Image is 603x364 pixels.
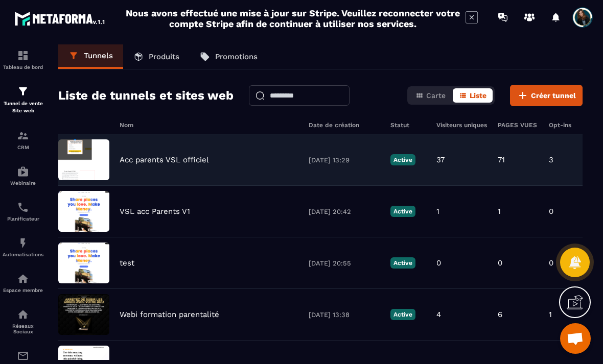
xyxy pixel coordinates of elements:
p: Tableau de bord [3,64,43,70]
p: 6 [498,310,502,319]
img: scheduler [17,201,29,213]
img: image [58,191,109,232]
p: Promotions [215,52,258,61]
p: [DATE] 20:55 [309,259,380,267]
p: [DATE] 13:38 [309,311,380,319]
img: automations [17,237,29,249]
p: Active [390,206,415,217]
p: 1 [436,207,439,216]
img: automations [17,273,29,285]
img: logo [14,9,106,28]
p: Espace membre [3,287,43,293]
button: Créer tunnel [510,85,583,106]
h6: Opt-ins [549,122,579,129]
a: formationformationCRM [3,122,43,158]
p: Tunnel de vente Site web [3,100,43,114]
p: 0 [498,258,502,268]
p: Réseaux Sociaux [3,323,43,334]
h2: Nous avons effectué une mise à jour sur Stripe. Veuillez reconnecter votre compte Stripe afin de ... [125,8,460,29]
img: formation [17,85,29,98]
p: [DATE] 20:42 [309,208,380,215]
p: Tunnels [84,51,113,60]
div: Ouvrir le chat [560,323,591,354]
a: Tunnels [58,44,123,69]
h6: PAGES VUES [498,122,539,129]
a: schedulerschedulerPlanificateur [3,193,43,229]
img: image [58,139,109,180]
p: Active [390,257,415,269]
img: automations [17,165,29,178]
span: Créer tunnel [531,90,576,101]
button: Carte [409,88,452,103]
p: 3 [549,155,553,164]
p: 1 [549,310,552,319]
a: formationformationTunnel de vente Site web [3,78,43,122]
a: Promotions [190,44,268,69]
p: 0 [549,258,553,268]
p: [DATE] 13:29 [309,156,380,164]
img: email [17,350,29,362]
p: test [120,258,134,268]
p: 71 [498,155,505,164]
a: formationformationTableau de bord [3,42,43,78]
p: Planificateur [3,216,43,222]
p: Webinaire [3,180,43,186]
button: Liste [453,88,493,103]
p: CRM [3,144,43,150]
a: Produits [123,44,190,69]
p: 0 [436,258,441,268]
h6: Date de création [309,122,380,129]
p: 37 [436,155,445,164]
img: formation [17,130,29,142]
img: social-network [17,308,29,321]
p: Active [390,154,415,165]
span: Carte [426,91,446,100]
a: automationsautomationsAutomatisations [3,229,43,265]
h2: Liste de tunnels et sites web [58,85,234,106]
span: Liste [470,91,486,100]
p: 4 [436,310,441,319]
p: Automatisations [3,252,43,257]
p: Webi formation parentalité [120,310,219,319]
a: social-networksocial-networkRéseaux Sociaux [3,301,43,342]
p: 0 [549,207,553,216]
p: Produits [149,52,179,61]
img: image [58,294,109,335]
img: formation [17,50,29,62]
p: Acc parents VSL officiel [120,155,209,164]
p: VSL acc Parents V1 [120,207,190,216]
h6: Statut [390,122,426,129]
a: automationsautomationsEspace membre [3,265,43,301]
h6: Visiteurs uniques [436,122,488,129]
p: Active [390,309,415,320]
a: automationsautomationsWebinaire [3,158,43,193]
h6: Nom [120,122,298,129]
p: 1 [498,207,501,216]
img: image [58,242,109,283]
